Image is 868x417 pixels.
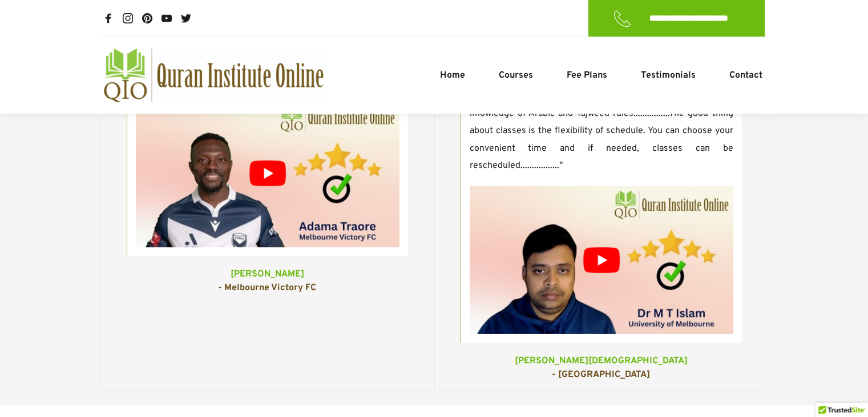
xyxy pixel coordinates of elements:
span: Home [439,69,465,82]
span: [PERSON_NAME][DEMOGRAPHIC_DATA] [515,355,688,367]
a: Courses [495,69,535,82]
span: [PERSON_NAME] [231,268,304,280]
a: Home [437,69,467,82]
a: Fee Plans [563,69,609,82]
span: Contact [729,69,762,82]
a: quran-institute-online-australia [103,49,324,102]
span: Fee Plans [566,69,607,82]
span: Testimonials [640,69,695,82]
a: Testimonials [637,69,698,82]
a: Contact [726,69,765,82]
span: Courses [498,69,532,82]
span: - Melbourne Victory FC [218,282,316,294]
span: - [GEOGRAPHIC_DATA] [552,369,650,380]
button: play Youtube video [136,99,399,248]
button: play Youtube video [470,186,733,335]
